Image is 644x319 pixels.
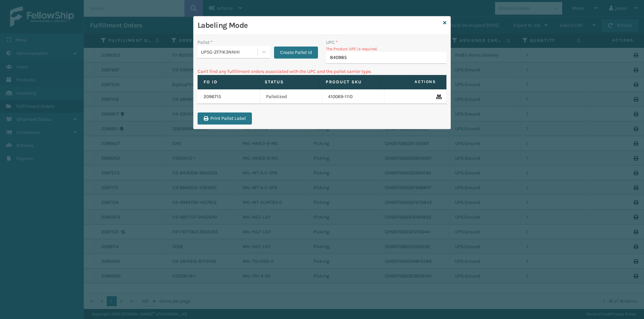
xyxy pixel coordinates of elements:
[383,76,440,87] span: Actions
[204,79,252,85] label: Fo Id
[260,89,322,104] td: Palletized
[198,20,440,30] h3: Labeling Mode
[436,94,440,99] i: Remove From Pallet
[274,47,318,59] button: Create Pallet Id
[265,79,313,85] label: Status
[326,79,374,85] label: Product SKU
[322,89,384,104] td: 410069-1110
[198,39,213,46] label: Pallet
[198,112,252,125] button: Print Pallet Label
[198,68,446,75] p: Can't find any fulfillment orders associated with the UPC and the pallet carrier type.
[326,46,446,52] p: The Product UPC is required.
[326,39,338,46] label: UPC
[204,93,221,100] a: 2096715
[201,49,258,56] div: UPSG-ZF7IK3NNH1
